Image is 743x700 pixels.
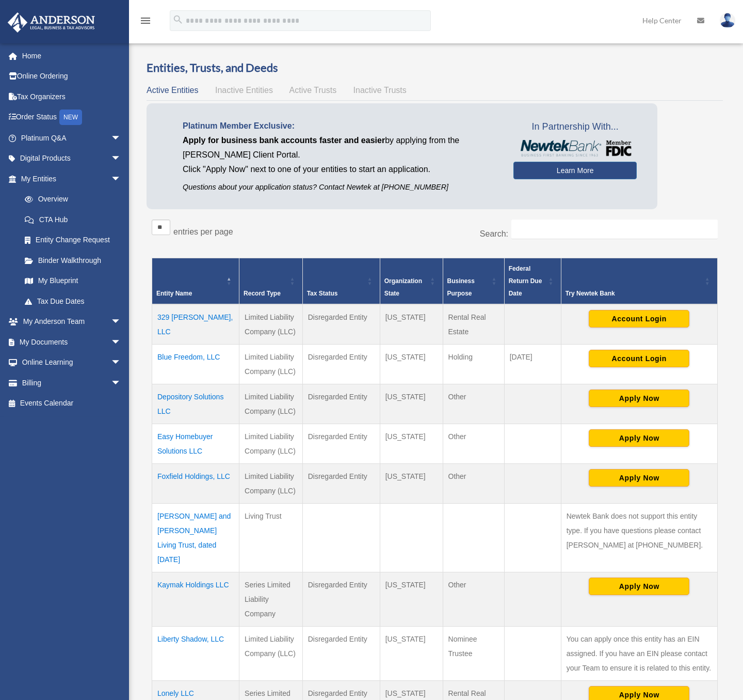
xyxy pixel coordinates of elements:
[59,110,82,125] div: NEW
[504,344,561,384] td: [DATE]
[589,314,689,322] a: Account Login
[380,304,443,345] td: [US_STATE]
[152,304,239,345] td: 329 [PERSON_NAME], LLC
[147,60,723,76] h3: Entities, Trusts, and Deeds
[183,119,498,133] p: Platinum Member Exclusive:
[239,503,303,572] td: Living Trust
[7,66,137,87] a: Online Ordering
[519,140,632,157] img: NewtekBankLogoSM.png
[513,162,637,179] a: Learn More
[183,136,385,145] span: Apply for business bank accounts faster and easier
[589,310,689,328] button: Account Login
[139,14,152,27] i: menu
[183,162,498,177] p: Click "Apply Now" next to one of your entities to start an application.
[14,230,132,251] a: Entity Change Request
[7,393,137,414] a: Events Calendar
[152,463,239,503] td: Foxfield Holdings, LLC
[14,250,132,271] a: Binder Walkthrough
[380,384,443,424] td: [US_STATE]
[7,128,137,148] a: Platinum Q&Aarrow_drop_down
[173,227,233,236] label: entries per page
[111,148,132,169] span: arrow_drop_down
[380,258,443,304] th: Organization State: Activate to sort
[302,384,380,424] td: Disregarded Entity
[14,209,132,230] a: CTA Hub
[111,312,132,333] span: arrow_drop_down
[239,344,303,384] td: Limited Liability Company (LLC)
[183,133,498,162] p: by applying from the [PERSON_NAME] Client Portal.
[152,503,239,572] td: [PERSON_NAME] and [PERSON_NAME] Living Trust, dated [DATE]
[244,290,281,297] span: Record Type
[14,291,132,312] a: Tax Due Dates
[443,344,504,384] td: Holding
[443,304,504,345] td: Rental Real Estate
[566,287,702,300] div: Try Newtek Bank
[111,332,132,353] span: arrow_drop_down
[307,290,338,297] span: Tax Status
[7,107,137,128] a: Order StatusNEW
[443,424,504,463] td: Other
[152,384,239,424] td: Depository Solutions LLC
[14,189,126,210] a: Overview
[443,463,504,503] td: Other
[152,344,239,384] td: Blue Freedom, LLC
[152,626,239,680] td: Liberty Shadow, LLC
[353,86,407,95] span: Inactive Trusts
[7,312,137,332] a: My Anderson Teamarrow_drop_down
[589,390,689,407] button: Apply Now
[152,258,239,304] th: Entity Name: Activate to invert sorting
[239,258,303,304] th: Record Type: Activate to sort
[561,258,717,304] th: Try Newtek Bank : Activate to sort
[7,45,137,66] a: Home
[139,18,152,27] a: menu
[447,277,475,297] span: Business Purpose
[589,469,689,487] button: Apply Now
[239,384,303,424] td: Limited Liability Company (LLC)
[589,353,689,362] a: Account Login
[156,290,192,297] span: Entity Name
[172,14,184,25] i: search
[302,424,380,463] td: Disregarded Entity
[380,572,443,626] td: [US_STATE]
[589,578,689,595] button: Apply Now
[147,86,198,95] span: Active Entities
[380,424,443,463] td: [US_STATE]
[302,626,380,680] td: Disregarded Entity
[215,86,273,95] span: Inactive Entities
[302,258,380,304] th: Tax Status: Activate to sort
[7,372,137,393] a: Billingarrow_drop_down
[561,503,717,572] td: Newtek Bank does not support this entity type. If you have questions please contact [PERSON_NAME]...
[289,86,337,95] span: Active Trusts
[443,258,504,304] th: Business Purpose: Activate to sort
[384,277,422,297] span: Organization State
[111,168,132,190] span: arrow_drop_down
[513,119,637,135] span: In Partnership With...
[380,344,443,384] td: [US_STATE]
[239,424,303,463] td: Limited Liability Company (LLC)
[5,12,98,33] img: Anderson Advisors Platinum Portal
[7,148,137,169] a: Digital Productsarrow_drop_down
[239,626,303,680] td: Limited Liability Company (LLC)
[111,372,132,394] span: arrow_drop_down
[561,626,717,680] td: You can apply once this entity has an EIN assigned. If you have an EIN please contact your Team t...
[111,352,132,374] span: arrow_drop_down
[380,463,443,503] td: [US_STATE]
[302,572,380,626] td: Disregarded Entity
[509,265,542,297] span: Federal Return Due Date
[380,626,443,680] td: [US_STATE]
[302,344,380,384] td: Disregarded Entity
[7,332,137,352] a: My Documentsarrow_drop_down
[152,424,239,463] td: Easy Homebuyer Solutions LLC
[239,572,303,626] td: Series Limited Liability Company
[302,304,380,345] td: Disregarded Entity
[720,13,735,28] img: User Pic
[443,572,504,626] td: Other
[239,463,303,503] td: Limited Liability Company (LLC)
[239,304,303,345] td: Limited Liability Company (LLC)
[14,271,132,291] a: My Blueprint
[443,384,504,424] td: Other
[443,626,504,680] td: Nominee Trustee
[7,168,132,189] a: My Entitiesarrow_drop_down
[152,572,239,626] td: Kaymak Holdings LLC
